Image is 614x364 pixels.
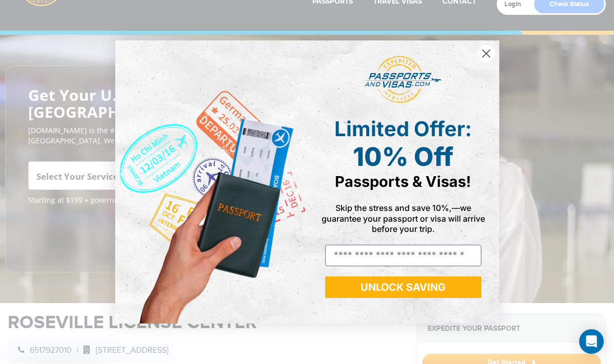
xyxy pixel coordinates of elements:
[322,203,485,233] span: Skip the stress and save 10%,—we guarantee your passport or visa will arrive before your trip.
[579,329,604,354] div: Open Intercom Messenger
[477,45,495,62] button: Close dialog
[353,141,453,172] span: 10% Off
[334,116,472,141] span: Limited Offer:
[325,276,481,298] button: UNLOCK SAVING
[365,56,441,104] img: passports and visas
[335,173,471,190] span: Passports & Visas!
[115,40,307,324] img: de9cda0d-0715-46ca-9a25-073762a91ba7.png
